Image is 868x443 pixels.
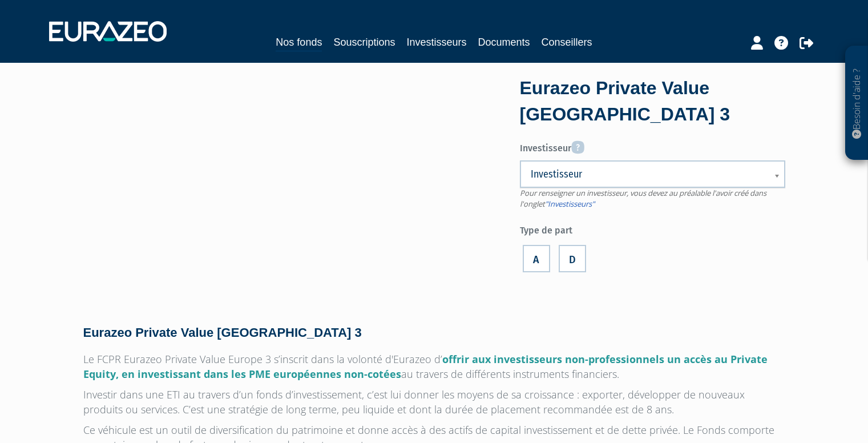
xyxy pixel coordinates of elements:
[83,352,785,381] p: Le FCPR Eurazeo Private Value Europe 3 s’inscrit dans la volonté d'Eurazeo d’ au travers de diffé...
[850,52,863,155] p: Besoin d'aide ?
[520,136,785,155] label: Investisseur
[545,199,595,209] a: "Investisseurs"
[523,245,550,272] label: A
[83,80,487,307] iframe: YouTube video player
[83,326,785,340] h4: Eurazeo Private Value [GEOGRAPHIC_DATA] 3
[83,352,768,381] span: offrir aux investisseurs non-professionnels un accès au Private Equity, en investissant dans les ...
[49,21,167,42] img: 1732889491-logotype_eurazeo_blanc_rvb.png
[520,188,766,209] span: Pour renseigner un investisseur, vous devez au préalable l'avoir créé dans l'onglet
[520,75,785,127] div: Eurazeo Private Value [GEOGRAPHIC_DATA] 3
[406,34,466,50] a: Investisseurs
[559,245,586,272] label: D
[531,167,760,181] span: Investisseur
[542,34,592,50] a: Conseillers
[83,387,785,417] p: Investir dans une ETI au travers d’un fonds d’investissement, c’est lui donner les moyens de sa c...
[276,34,322,52] a: Nos fonds
[333,34,395,50] a: Souscriptions
[520,220,785,237] label: Type de part
[478,34,530,50] a: Documents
